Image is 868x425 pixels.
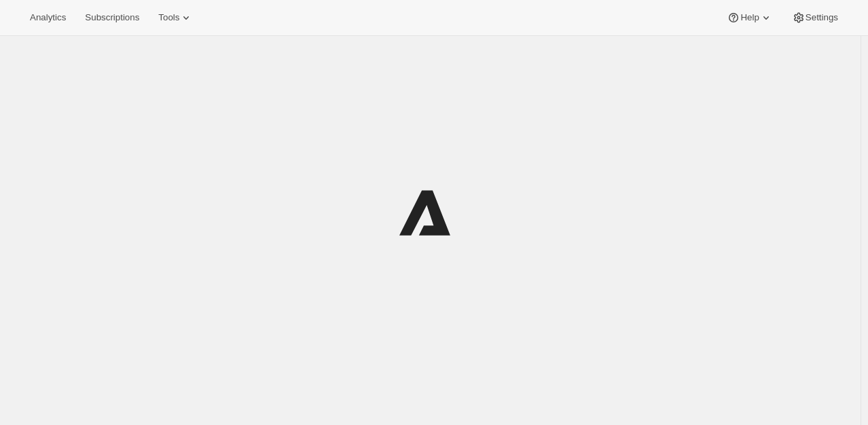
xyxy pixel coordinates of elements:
button: Settings [784,8,846,27]
span: Subscriptions [85,12,139,23]
span: Analytics [30,12,66,23]
span: Tools [158,12,179,23]
button: Subscriptions [77,8,147,27]
button: Analytics [22,8,74,27]
button: Help [719,8,780,27]
span: Help [740,12,759,23]
span: Settings [806,12,838,23]
button: Tools [150,8,201,27]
